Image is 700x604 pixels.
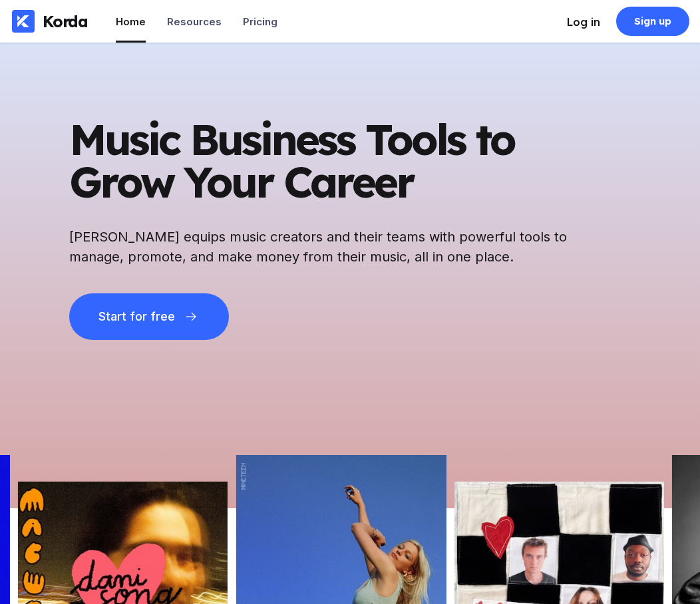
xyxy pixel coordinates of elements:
[69,293,229,340] button: Start for free
[116,15,146,28] div: Home
[616,7,689,36] a: Sign up
[243,15,277,28] div: Pricing
[43,11,88,31] div: Korda
[69,227,575,267] h2: [PERSON_NAME] equips music creators and their teams with powerful tools to manage, promote, and m...
[69,118,548,203] h1: Music Business Tools to Grow Your Career
[567,15,600,29] div: Log in
[167,15,222,28] div: Resources
[98,310,174,323] div: Start for free
[634,15,672,28] div: Sign up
